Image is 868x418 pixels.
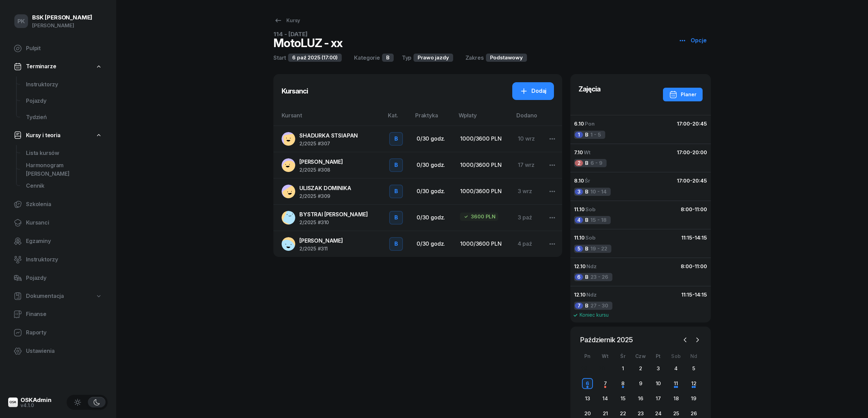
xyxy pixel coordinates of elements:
span: Instruktorzy [26,80,102,89]
div: - [677,176,707,185]
span: PK [17,18,25,24]
div: OSKAdmin [21,397,52,403]
button: 7.10Wt17:00-20:002B6 - 9 [570,144,711,172]
div: [PERSON_NAME] [32,21,92,30]
div: 17 [653,393,664,404]
a: Harmonogram [PERSON_NAME] [21,161,108,178]
span: 17:00 [677,149,690,156]
span: 11:00 [695,263,707,270]
div: 6 [575,274,583,280]
div: Planer [669,90,696,99]
span: Egzaminy [26,237,102,246]
span: 20:45 [692,120,707,127]
div: B [392,159,401,171]
span: 7.10 [574,149,583,156]
span: 2/2025 #308 [299,168,343,172]
span: 11:00 [695,206,707,213]
a: Szkolenia [8,196,108,213]
div: - [681,290,707,299]
a: Instruktorzy [21,76,108,93]
span: B [585,130,588,139]
th: Praktyka [411,111,455,126]
div: Dodaj [520,87,546,96]
div: Nd [685,353,703,359]
span: [PERSON_NAME] [299,237,343,244]
div: - [677,119,707,128]
td: 0/30 godz. [411,152,455,178]
div: 18 [670,393,681,404]
button: 12.10Ndz11:15-14:157B27 - 30Koniec kursu [570,286,711,323]
a: [PERSON_NAME]2/2025 #308 [282,158,378,173]
a: Kursy [268,14,306,27]
button: B [389,132,403,146]
a: Pulpit [8,40,108,57]
div: Śr [614,353,632,359]
span: Ustawienia [26,347,102,356]
div: 4 [670,363,681,374]
div: Opcje [678,36,707,45]
div: - [681,233,707,242]
div: 1 [618,363,628,374]
span: ULISZAK DOMINIKA [299,185,351,191]
span: Terminarze [26,62,56,71]
td: 0/30 godz. [411,204,455,231]
h3: Zajęcia [579,84,600,95]
th: Kat. [384,111,411,126]
div: 7 [600,378,611,389]
div: 15 - 18 [574,216,611,224]
span: 8:00 [681,263,692,270]
span: B [585,216,588,225]
a: Raporty [8,325,108,341]
span: 8:00 [681,206,692,213]
span: 2/2025 #309 [299,194,351,199]
h3: Kursanci [282,86,308,97]
span: Sob [585,234,596,241]
span: 6 paź 2025 (17:00) [292,53,338,62]
span: 1000/3600 PLN [460,240,501,247]
span: B [585,187,588,196]
a: Lista kursów [21,145,108,161]
div: 10 [653,378,664,389]
div: v4.1.0 [21,403,52,408]
div: 2 [575,160,583,166]
span: 1000/3600 PLN [460,188,501,194]
span: 14:15 [695,234,707,241]
div: Kategorie [354,54,380,62]
a: Terminarze [8,59,108,74]
span: Śr [585,177,590,184]
span: 2/2025 #310 [299,220,368,225]
div: 4 paź [518,240,539,248]
div: 6 [582,378,593,389]
a: Egzaminy [8,233,108,249]
span: Wt [584,149,591,156]
span: B [585,301,588,310]
div: 10 wrz [518,134,539,143]
span: B [585,273,588,282]
span: Cennik [26,182,102,190]
a: Tydzień [21,109,108,126]
span: Koniec kursu [580,313,609,317]
div: B [392,212,401,224]
th: Wpłaty [455,111,512,126]
span: 11:15 [681,291,692,298]
a: ULISZAK DOMINIKA2/2025 #309 [282,184,378,199]
span: 11.10 [574,206,585,213]
div: 16 [635,393,646,404]
span: 14:15 [695,291,707,298]
div: - [681,205,707,214]
div: B [392,186,401,197]
a: Cennik [21,178,108,194]
div: 17 wrz [518,161,539,170]
th: Dodano [512,111,544,126]
button: 12.10Ndz8:00-11:006B23 - 26 [570,258,711,286]
button: 6.10Pon17:00-20:451B1 - 5 [570,115,711,144]
span: 11.10 [574,234,585,241]
div: Sob [667,353,685,359]
span: 2/2025 #311 [299,246,343,251]
span: 20:00 [692,149,707,156]
div: 27 - 30 [574,302,612,310]
a: Dodaj [512,82,554,100]
a: Instruktorzy [8,251,108,268]
div: 5 [575,246,583,252]
td: 0/30 godz. [411,231,455,257]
